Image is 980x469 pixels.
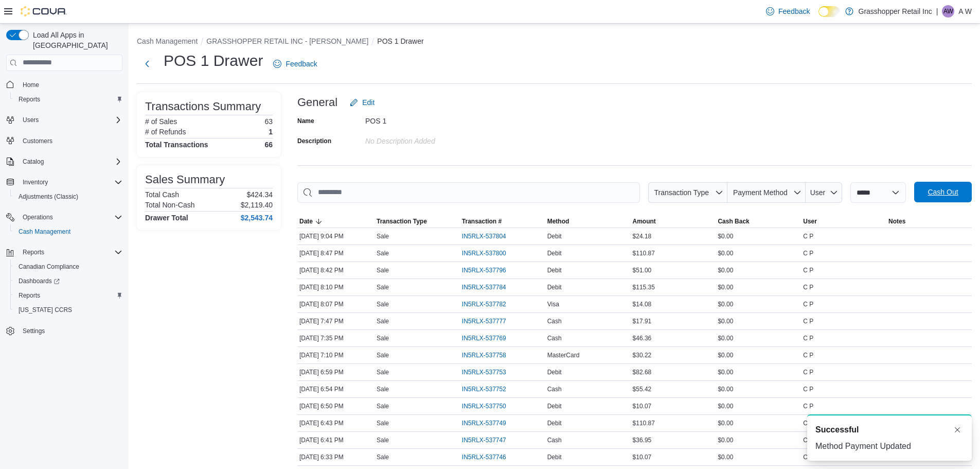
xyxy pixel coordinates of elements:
[145,117,177,126] h6: # of Sales
[943,5,953,18] span: AW
[716,400,801,412] div: $0.00
[14,190,82,203] a: Adjustments (Classic)
[14,260,83,273] a: Canadian Compliance
[803,385,813,393] span: C P
[462,217,502,225] span: Transaction #
[462,230,516,242] button: IN5RLX-537804
[297,230,375,242] div: [DATE] 9:04 PM
[377,37,423,45] button: POS 1 Drawer
[716,247,801,259] div: $0.00
[547,232,562,240] span: Debit
[716,332,801,344] div: $0.00
[633,419,655,427] span: $110.87
[633,317,652,325] span: $17.91
[803,334,813,342] span: C P
[547,351,580,359] span: MasterCard
[633,402,652,410] span: $10.07
[377,368,389,376] p: Sale
[241,201,273,209] p: $2,119.40
[951,424,964,436] button: Dismiss toast
[21,6,67,16] img: Cova
[462,368,506,376] span: IN5RLX-537753
[716,434,801,446] div: $0.00
[633,368,652,376] span: $82.68
[633,351,652,359] span: $30.22
[377,436,389,444] p: Sale
[297,366,375,378] div: [DATE] 6:59 PM
[633,232,652,240] span: $24.18
[778,6,810,16] span: Feedback
[718,217,749,225] span: Cash Back
[859,5,932,18] p: Grasshopper Retail Inc
[716,298,801,310] div: $0.00
[716,349,801,361] div: $0.00
[241,214,273,222] h4: $2,543.74
[10,259,127,274] button: Canadian Compliance
[19,324,122,337] span: Settings
[145,214,188,222] h4: Drawer Total
[462,349,516,361] button: IN5RLX-537758
[23,178,48,186] span: Inventory
[818,6,840,17] input: Dark Mode
[297,264,375,276] div: [DATE] 8:42 PM
[297,96,337,109] h3: General
[547,453,562,461] span: Debit
[2,175,127,189] button: Inventory
[10,288,127,303] button: Reports
[377,266,389,274] p: Sale
[547,334,562,342] span: Cash
[19,193,78,201] span: Adjustments (Classic)
[547,217,569,225] span: Method
[803,249,813,257] span: C P
[648,182,727,203] button: Transaction Type
[716,366,801,378] div: $0.00
[547,283,562,291] span: Debit
[19,176,122,188] span: Inventory
[803,300,813,308] span: C P
[631,215,716,228] button: Amount
[547,402,562,410] span: Debit
[633,283,655,291] span: $115.35
[803,368,813,376] span: C P
[733,188,788,197] span: Payment Method
[633,453,652,461] span: $10.07
[462,436,506,444] span: IN5RLX-537747
[462,402,506,410] span: IN5RLX-537750
[23,248,44,256] span: Reports
[462,249,506,257] span: IN5RLX-537800
[145,128,186,136] h6: # of Refunds
[206,37,368,45] button: GRASSHOPPER RETAIL INC - [PERSON_NAME]
[14,93,44,106] a: Reports
[23,213,53,221] span: Operations
[29,30,122,50] span: Load All Apps in [GEOGRAPHIC_DATA]
[297,315,375,327] div: [DATE] 7:47 PM
[818,17,819,18] span: Dark Mode
[19,246,122,258] span: Reports
[462,400,516,412] button: IN5RLX-537750
[10,224,127,239] button: Cash Management
[269,128,273,136] p: 1
[14,190,122,203] span: Adjustments (Classic)
[377,317,389,325] p: Sale
[547,419,562,427] span: Debit
[654,188,709,197] span: Transaction Type
[14,225,122,238] span: Cash Management
[914,182,972,202] button: Cash Out
[936,5,938,18] p: |
[286,59,317,69] span: Feedback
[942,5,954,18] div: A W
[23,81,39,89] span: Home
[462,383,516,395] button: IN5RLX-537752
[297,383,375,395] div: [DATE] 6:54 PM
[727,182,806,203] button: Payment Method
[2,210,127,224] button: Operations
[547,300,559,308] span: Visa
[19,246,48,258] button: Reports
[815,424,859,436] span: Successful
[377,402,389,410] p: Sale
[886,215,972,228] button: Notes
[462,419,506,427] span: IN5RLX-537749
[19,277,60,285] span: Dashboards
[2,77,127,92] button: Home
[19,155,122,168] span: Catalog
